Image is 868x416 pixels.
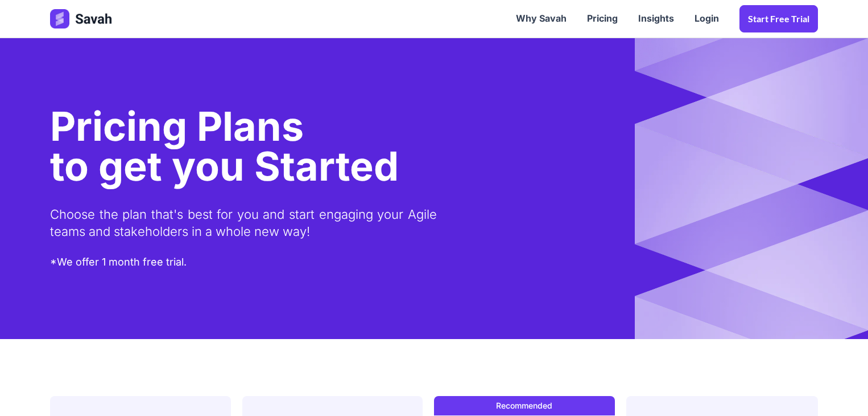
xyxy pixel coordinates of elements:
[811,361,868,416] iframe: Chat Widget
[506,1,577,36] a: Why Savah
[50,192,437,255] div: Choose the plan that's best for you and start engaging your Agile teams and stakeholders in a who...
[739,5,818,32] a: Start Free trial
[577,1,628,36] a: Pricing
[50,142,399,190] span: to get you Started
[50,101,399,152] div: Pricing Plans
[628,1,684,36] a: Insights
[684,1,729,36] a: Login
[50,254,187,271] div: *We offer 1 month free trial.
[437,399,611,412] div: Recommended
